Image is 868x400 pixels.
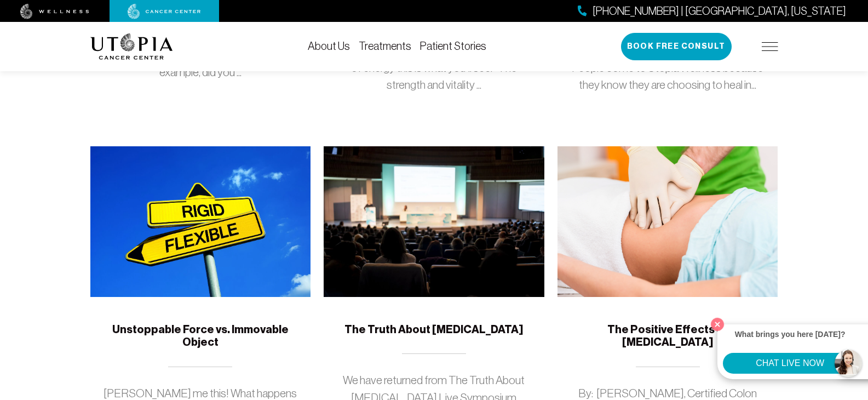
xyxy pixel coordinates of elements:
img: cancer center [128,4,201,19]
img: wellness [20,4,89,19]
strong: What brings you here [DATE]? [735,330,846,339]
a: About Us [308,40,350,52]
a: [PHONE_NUMBER] | [GEOGRAPHIC_DATA], [US_STATE] [578,3,846,19]
button: Close [708,315,727,334]
a: Patient Stories [420,40,486,52]
img: logo [90,33,173,60]
h5: The Positive Effects of [MEDICAL_DATA] [571,323,765,349]
a: Treatments [359,40,411,52]
button: CHAT LIVE NOW [723,353,857,374]
button: Book Free Consult [621,33,732,60]
h5: The Truth About [MEDICAL_DATA] [337,323,531,336]
img: The Positive Effects of Colon Therapy [557,146,778,297]
span: [PHONE_NUMBER] | [GEOGRAPHIC_DATA], [US_STATE] [593,3,846,19]
img: icon-hamburger [762,42,778,51]
img: The Truth About Cancer [324,146,544,297]
img: Unstoppable Force vs. Immovable Object [90,146,311,297]
h5: Unstoppable Force vs. Immovable Object [104,323,298,349]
